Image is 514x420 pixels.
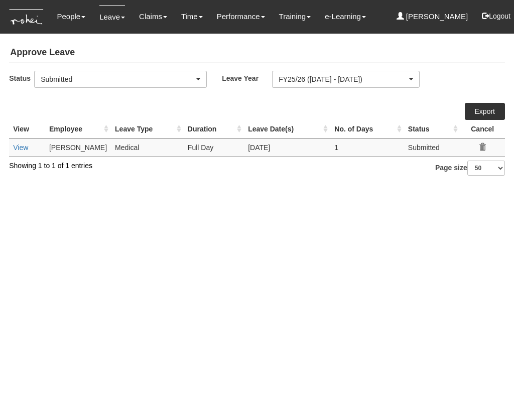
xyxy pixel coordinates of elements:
td: Medical [111,138,184,157]
th: No. of Days : activate to sort column ascending [330,120,404,138]
th: Duration : activate to sort column ascending [184,120,244,138]
th: Employee : activate to sort column ascending [45,120,111,138]
td: [PERSON_NAME] [45,138,111,157]
label: Page size [435,161,505,176]
a: Performance [217,5,265,28]
a: [PERSON_NAME] [397,5,468,28]
a: Training [279,5,311,28]
th: Leave Type : activate to sort column ascending [111,120,184,138]
td: [DATE] [244,138,330,157]
a: People [57,5,85,28]
label: Status [9,71,34,85]
button: Submitted [34,71,207,88]
iframe: chat widget [472,380,504,410]
a: View [13,144,28,152]
label: Leave Year [222,71,272,85]
h4: Approve Leave [9,43,505,63]
th: Cancel [460,120,505,138]
th: View [9,120,45,138]
button: FY25/26 ([DATE] - [DATE]) [272,71,420,88]
div: Submitted [41,74,194,84]
div: FY25/26 ([DATE] - [DATE]) [279,74,407,84]
a: Time [181,5,203,28]
th: Status : activate to sort column ascending [404,120,460,138]
a: e-Learning [325,5,366,28]
td: Submitted [404,138,460,157]
a: Leave [99,5,125,29]
a: Claims [139,5,167,28]
td: 1 [330,138,404,157]
td: Full Day [184,138,244,157]
th: Leave Date(s) : activate to sort column ascending [244,120,330,138]
a: Export [465,103,505,120]
select: Page size [467,161,505,176]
